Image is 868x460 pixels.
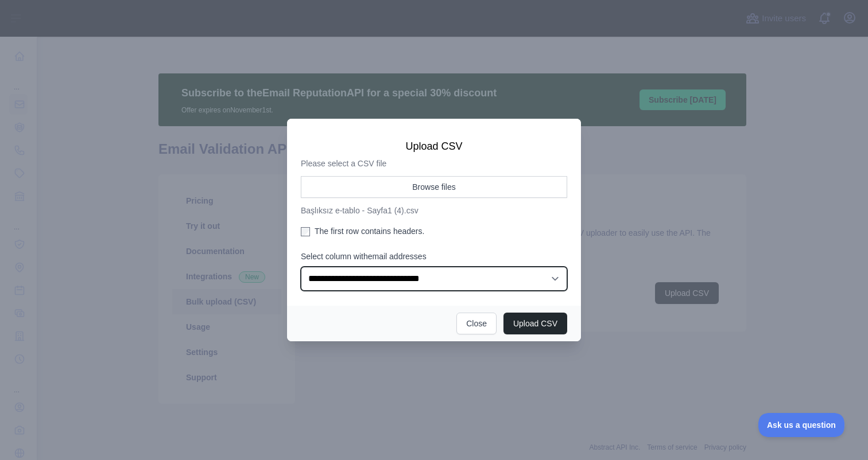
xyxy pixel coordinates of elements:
label: The first row contains headers. [301,225,567,237]
h3: Upload CSV [301,139,567,153]
label: Select column with email addresses [301,251,567,262]
button: Close [456,313,497,334]
iframe: Toggle Customer Support [758,413,845,437]
p: Başlıksız e-tablo - Sayfa1 (4).csv [301,205,567,216]
p: Please select a CSV file [301,158,567,169]
button: Upload CSV [503,313,567,334]
button: Browse files [301,176,567,198]
input: The first row contains headers. [301,227,310,236]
